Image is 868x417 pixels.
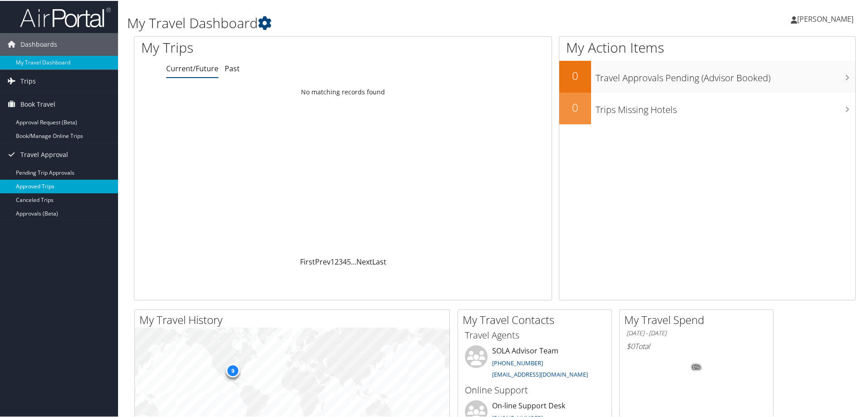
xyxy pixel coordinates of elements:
[351,256,356,266] span: …
[596,98,855,115] h3: Trips Missing Hotels
[315,256,330,266] a: Prev
[797,13,853,23] span: [PERSON_NAME]
[492,369,588,378] a: [EMAIL_ADDRESS][DOMAIN_NAME]
[141,37,371,56] h1: My Trips
[626,340,766,350] h6: Total
[127,13,617,32] h1: My Travel Dashboard
[460,344,609,382] li: SOLA Advisor Team
[463,311,612,327] h2: My Travel Contacts
[343,256,347,266] a: 4
[693,364,700,369] tspan: 0%
[559,92,855,123] a: 0Trips Missing Hotels
[624,311,773,327] h2: My Travel Spend
[791,5,863,32] a: [PERSON_NAME]
[347,256,351,266] a: 5
[596,66,855,83] h3: Travel Approvals Pending (Advisor Booked)
[339,256,343,266] a: 3
[559,99,591,114] h2: 0
[356,256,372,266] a: Next
[330,256,335,266] a: 1
[559,67,591,83] h2: 0
[335,256,339,266] a: 2
[465,383,605,396] h3: Online Support
[139,311,449,327] h2: My Travel History
[300,256,315,266] a: First
[20,69,36,92] span: Trips
[559,37,855,56] h1: My Action Items
[134,83,552,99] td: No matching records found
[626,340,635,350] span: $0
[20,142,68,165] span: Travel Approval
[225,63,240,73] a: Past
[465,328,605,341] h3: Travel Agents
[20,6,111,27] img: airportal-logo.png
[20,92,55,115] span: Book Travel
[166,63,218,73] a: Current/Future
[626,328,766,337] h6: [DATE] - [DATE]
[226,363,240,377] div: 9
[372,256,386,266] a: Last
[559,60,855,92] a: 0Travel Approvals Pending (Advisor Booked)
[20,32,57,55] span: Dashboards
[492,358,543,366] a: [PHONE_NUMBER]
